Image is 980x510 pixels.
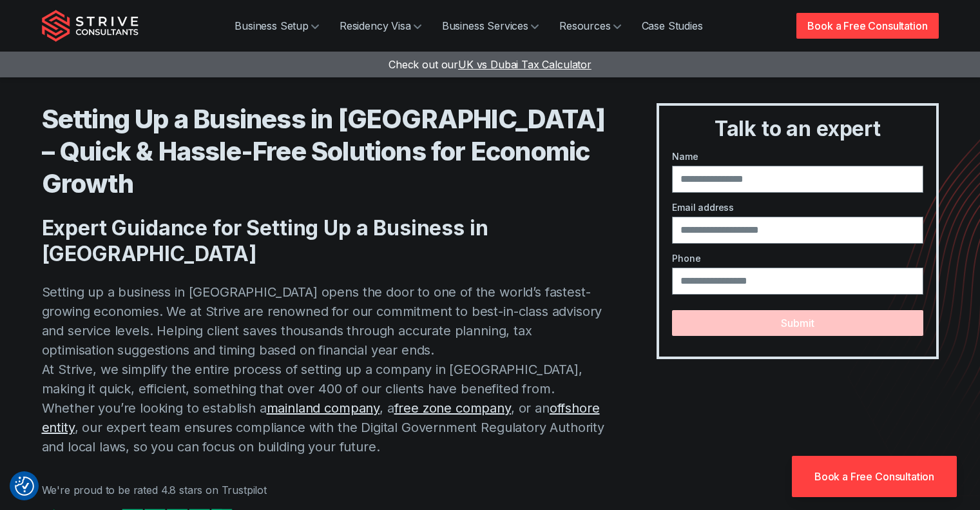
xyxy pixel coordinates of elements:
[42,103,606,200] h1: Setting Up a Business in [GEOGRAPHIC_DATA] – Quick & Hassle-Free Solutions for Economic Growth
[792,456,957,497] a: Book a Free Consultation
[42,482,606,498] p: We're proud to be rated 4.8 stars on Trustpilot
[394,400,511,416] a: free zone company
[672,150,923,163] label: Name
[42,215,606,267] h2: Expert Guidance for Setting Up a Business in [GEOGRAPHIC_DATA]
[42,282,606,456] p: Setting up a business in [GEOGRAPHIC_DATA] opens the door to one of the world’s fastest-growing e...
[672,201,923,214] label: Email address
[432,13,549,39] a: Business Services
[42,10,139,42] img: Strive Consultants
[267,400,380,416] a: mainland company
[15,476,34,496] img: Revisit consent button
[672,251,923,265] label: Phone
[329,13,432,39] a: Residency Visa
[664,116,930,142] h3: Talk to an expert
[458,58,591,71] span: UK vs Dubai Tax Calculator
[224,13,329,39] a: Business Setup
[15,476,34,496] button: Consent Preferences
[389,58,591,71] a: Check out ourUK vs Dubai Tax Calculator
[631,13,713,39] a: Case Studies
[796,13,938,39] a: Book a Free Consultation
[672,310,923,336] button: Submit
[549,13,631,39] a: Resources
